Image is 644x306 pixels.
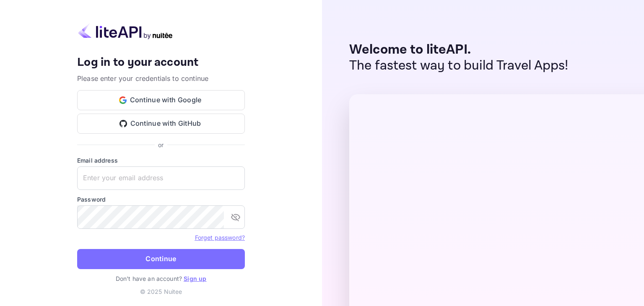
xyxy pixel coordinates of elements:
p: or [158,140,164,149]
p: © 2025 Nuitee [140,287,182,296]
h4: Log in to your account [77,55,245,70]
a: Forget password? [195,233,245,241]
a: Sign up [184,275,206,282]
label: Email address [77,156,245,165]
button: Continue [77,249,245,269]
p: Don't have an account? [77,274,245,283]
label: Password [77,195,245,204]
input: Enter your email address [77,166,245,190]
button: Continue with Google [77,90,245,110]
p: Please enter your credentials to continue [77,73,245,83]
button: Continue with GitHub [77,114,245,134]
p: The fastest way to build Travel Apps! [349,58,569,74]
button: toggle password visibility [227,209,244,226]
img: liteapi [77,23,174,39]
p: Welcome to liteAPI. [349,42,569,58]
a: Forget password? [195,234,245,241]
